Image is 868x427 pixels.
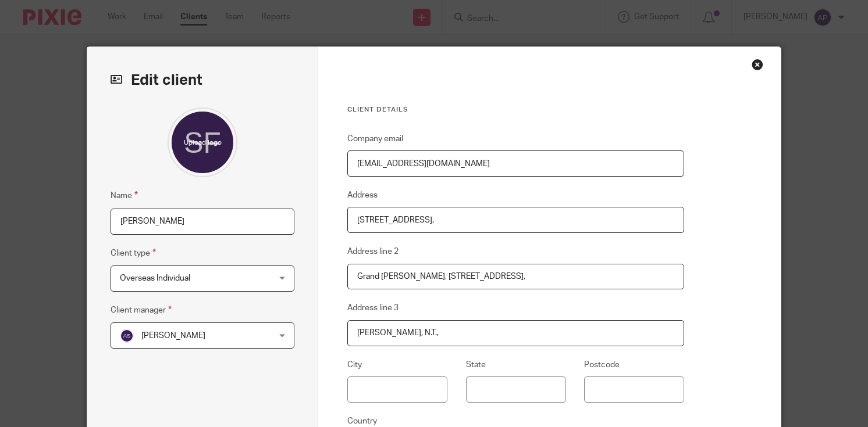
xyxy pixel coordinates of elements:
[141,332,205,340] span: [PERSON_NAME]
[347,189,378,201] label: Address
[347,302,399,314] label: Address line 3
[466,359,486,371] label: State
[120,274,190,282] span: Overseas Individual
[347,359,362,371] label: City
[111,70,294,90] h2: Edit client
[347,133,403,145] label: Company email
[111,189,138,202] label: Name
[752,59,763,70] div: Close this dialog window
[347,246,399,257] label: Address line 2
[111,246,156,260] label: Client type
[111,303,172,317] label: Client manager
[584,359,620,371] label: Postcode
[347,105,684,114] h3: Client details
[347,415,377,427] label: Country
[120,329,134,343] img: svg%3E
